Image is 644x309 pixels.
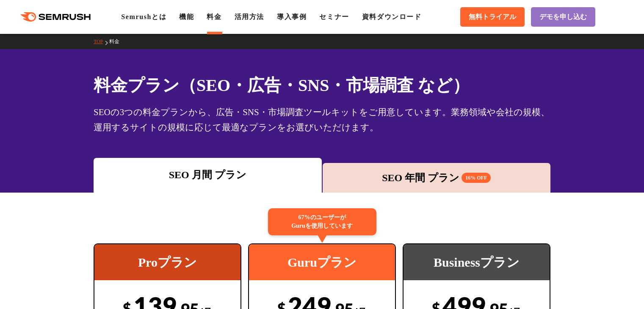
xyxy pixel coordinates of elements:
[268,208,376,235] div: 67%のユーザーが Guruを使用しています
[531,7,595,27] a: デモを申し込む
[109,39,126,44] a: 料金
[469,13,516,22] span: 無料トライアル
[249,244,395,280] div: Guruプラン
[98,167,318,182] div: SEO 月間 プラン
[327,170,547,185] div: SEO 年間 プラン
[362,13,422,20] a: 資料ダウンロード
[121,13,166,20] a: Semrushとは
[207,13,221,20] a: 料金
[277,13,307,20] a: 導入事例
[319,13,349,20] a: セミナー
[94,244,240,280] div: Proプラン
[539,13,587,22] span: デモを申し込む
[460,7,525,27] a: 無料トライアル
[94,39,109,44] a: TOP
[94,73,550,98] h1: 料金プラン（SEO・広告・SNS・市場調査 など）
[462,173,491,183] span: 16% OFF
[404,244,550,280] div: Businessプラン
[235,13,264,20] a: 活用方法
[179,13,194,20] a: 機能
[94,105,550,135] div: SEOの3つの料金プランから、広告・SNS・市場調査ツールキットをご用意しています。業務領域や会社の規模、運用するサイトの規模に応じて最適なプランをお選びいただけます。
